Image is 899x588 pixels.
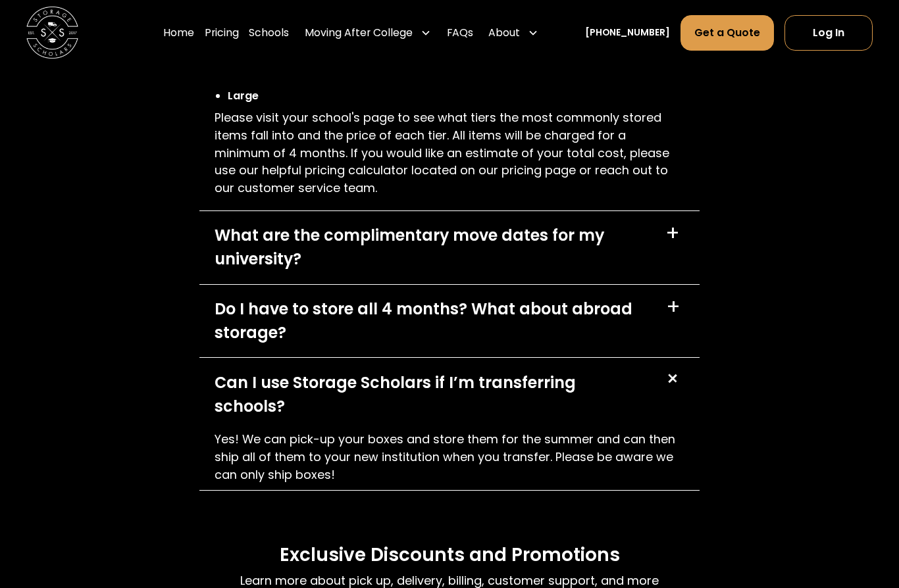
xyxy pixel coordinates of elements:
[215,371,648,418] div: Can I use Storage Scholars if I’m transferring schools?
[483,14,544,51] div: About
[249,14,289,51] a: Schools
[215,109,684,197] p: Please visit your school's page to see what tiers the most commonly stored items fall into and th...
[447,14,473,51] a: FAQs
[666,297,681,318] div: +
[26,7,78,59] a: home
[299,14,436,51] div: Moving After College
[280,543,620,567] h3: Exclusive Discounts and Promotions
[681,15,774,50] a: Get a Quote
[205,14,239,51] a: Pricing
[215,431,684,483] p: Yes! We can pick-up your boxes and store them for the summer and can then ship all of them to you...
[585,26,670,39] a: [PHONE_NUMBER]
[26,7,78,59] img: Storage Scholars main logo
[215,224,650,270] div: What are the complimentary move dates for my university?
[163,14,194,51] a: Home
[665,224,680,245] div: +
[784,15,873,50] a: Log In
[488,25,520,41] div: About
[305,25,413,41] div: Moving After College
[228,88,684,104] li: Large
[215,297,650,344] div: Do I have to store all 4 months? What about abroad storage?
[659,367,684,392] div: +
